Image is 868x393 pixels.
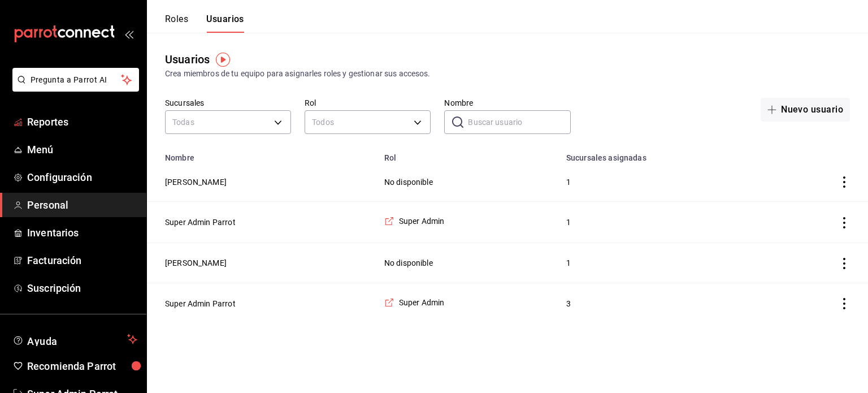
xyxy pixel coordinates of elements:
[839,176,850,188] button: actions
[566,176,758,188] span: 1
[305,110,431,134] div: Todos
[27,225,137,240] span: Inventarios
[384,297,445,308] a: Super Admin
[27,114,137,129] span: Reportes
[165,14,188,33] button: Roles
[147,146,868,324] table: employeesTable
[147,146,377,162] th: Nombre
[27,170,137,185] span: Configuración
[399,215,445,227] span: Super Admin
[27,359,137,374] span: Recomienda Parrot
[839,217,850,228] button: actions
[27,253,137,268] span: Facturación
[165,176,227,188] button: [PERSON_NAME]
[839,258,850,269] button: actions
[566,217,758,228] span: 1
[566,257,758,269] span: 1
[27,197,137,213] span: Personal
[839,298,850,309] button: actions
[12,68,139,92] button: Pregunta a Parrot AI
[444,99,570,107] label: Nombre
[377,243,559,283] td: No disponible
[377,162,559,202] td: No disponible
[124,29,133,38] button: open_drawer_menu
[31,74,121,86] span: Pregunta a Parrot AI
[468,111,570,133] input: Buscar usuario
[377,146,559,162] th: Rol
[165,51,210,68] div: Usuarios
[165,68,850,80] div: Crea miembros de tu equipo para asignarles roles y gestionar sus accesos.
[27,280,137,296] span: Suscripción
[559,146,771,162] th: Sucursales asignadas
[165,257,227,269] button: [PERSON_NAME]
[165,298,236,309] button: Super Admin Parrot
[165,99,291,107] label: Sucursales
[761,98,850,122] button: Nuevo usuario
[8,82,139,94] a: Pregunta a Parrot AI
[399,297,445,308] span: Super Admin
[165,217,236,228] button: Super Admin Parrot
[27,142,137,157] span: Menú
[206,14,244,33] button: Usuarios
[165,110,291,134] div: Todas
[384,215,445,227] a: Super Admin
[216,53,230,67] img: Tooltip marker
[165,14,244,33] div: navigation tabs
[566,298,758,309] span: 3
[27,332,123,346] span: Ayuda
[305,99,431,107] label: Rol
